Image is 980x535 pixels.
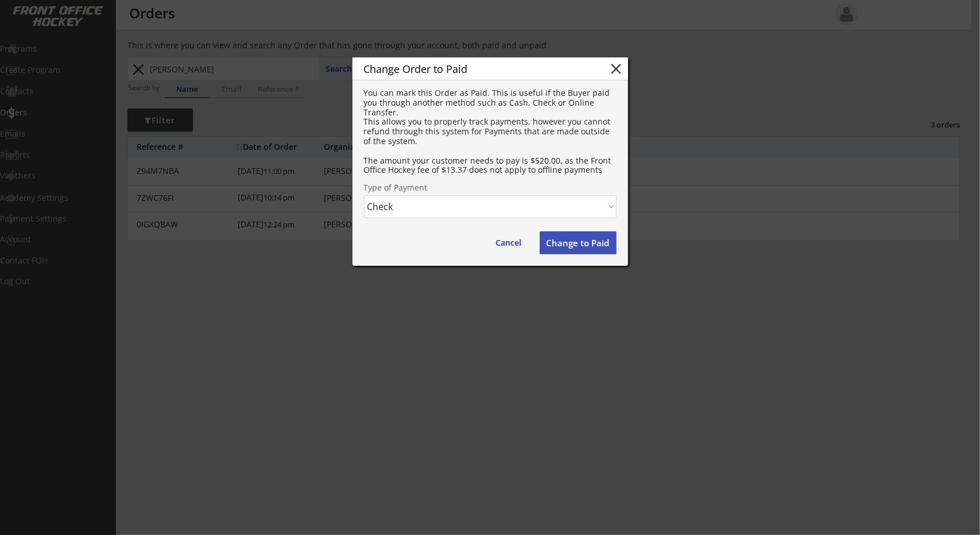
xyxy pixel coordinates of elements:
[485,231,533,254] button: Cancel
[364,88,617,175] div: You can mark this Order as Paid. This is useful if the Buyer paid you through another method such...
[364,184,617,192] div: Type of Payment
[540,231,617,254] button: Change to Paid
[364,64,590,74] div: Change Order to Paid
[608,60,625,77] button: close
